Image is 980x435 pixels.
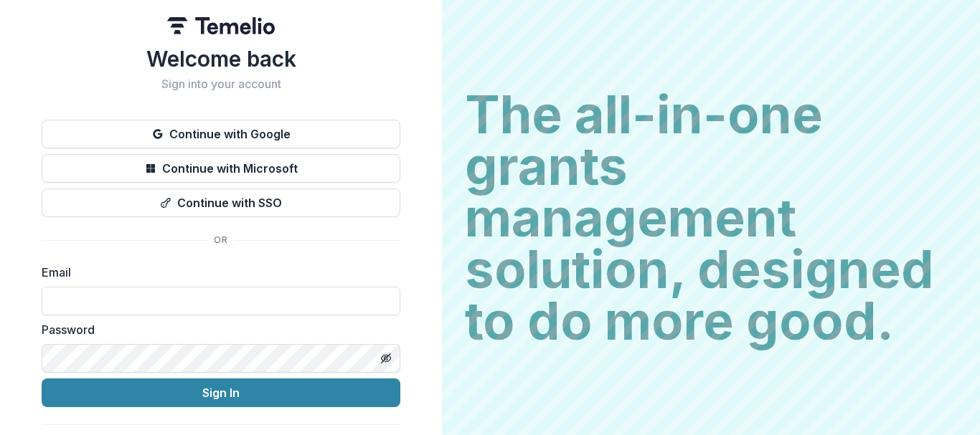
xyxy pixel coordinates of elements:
[42,46,400,72] h1: Welcome back
[42,321,392,338] label: Password
[42,188,400,217] button: Continue with SSO
[42,154,400,183] button: Continue with Microsoft
[42,120,400,148] button: Continue with Google
[374,347,397,370] button: Toggle password visibility
[42,77,400,91] h2: Sign into your account
[42,378,400,407] button: Sign In
[167,17,275,34] img: Temelio
[42,264,392,281] label: Email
